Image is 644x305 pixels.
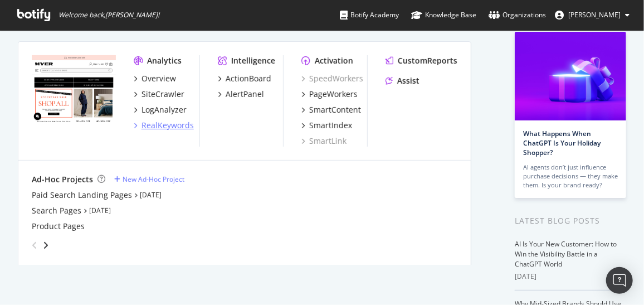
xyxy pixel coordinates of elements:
div: ActionBoard [226,73,271,84]
a: SiteCrawler [134,89,184,100]
a: [DATE] [89,206,111,215]
a: RealKeywords [134,120,194,131]
a: AlertPanel [218,89,264,100]
div: Ad-Hoc Projects [32,174,93,185]
div: PageWorkers [309,89,358,100]
div: angle-left [27,236,42,254]
div: grid [18,3,480,265]
div: Botify Academy [340,9,399,21]
a: Search Pages [32,205,81,216]
div: LogAnalyzer [142,104,187,115]
div: New Ad-Hoc Project [123,175,184,184]
a: [DATE] [140,190,162,200]
a: Assist [386,75,419,86]
div: SiteCrawler [142,89,184,100]
a: SmartLink [301,135,347,147]
a: What Happens When ChatGPT Is Your Holiday Shopper? [523,129,601,157]
div: Activation [315,55,353,66]
a: ActionBoard [218,73,271,84]
div: RealKeywords [142,120,194,131]
div: Intelligence [231,55,275,66]
div: Analytics [147,55,182,66]
div: SmartIndex [309,120,352,131]
div: Knowledge Base [411,9,476,21]
a: New Ad-Hoc Project [114,175,184,184]
div: Assist [397,75,419,86]
a: SmartIndex [301,120,352,131]
div: AlertPanel [226,89,264,100]
a: SpeedWorkers [301,73,363,84]
a: CustomReports [386,55,457,66]
button: [PERSON_NAME] [546,6,638,24]
img: myer.com.au [32,55,116,123]
div: CustomReports [398,55,457,66]
div: Organizations [489,9,546,21]
a: SmartContent [301,104,361,115]
a: Paid Search Landing Pages [32,190,132,201]
div: Open Intercom Messenger [606,267,633,294]
img: What Happens When ChatGPT Is Your Holiday Shopper? [515,32,626,120]
a: Product Pages [32,221,85,232]
a: Overview [134,73,176,84]
div: Latest Blog Posts [515,215,626,227]
div: angle-right [42,240,50,251]
div: SmartContent [309,104,361,115]
a: AI Is Your New Customer: How to Win the Visibility Battle in a ChatGPT World [515,239,617,269]
div: [DATE] [515,272,626,282]
span: Jessica Sidhu [568,10,621,20]
a: LogAnalyzer [134,104,187,115]
div: AI agents don’t just influence purchase decisions — they make them. Is your brand ready? [523,163,618,190]
span: Welcome back, [PERSON_NAME] ! [58,11,159,20]
div: Overview [142,73,176,84]
a: PageWorkers [301,89,358,100]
